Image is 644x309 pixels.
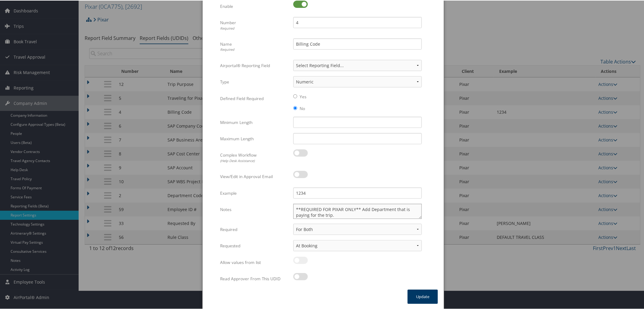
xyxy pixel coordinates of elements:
label: Yes [300,93,306,99]
div: Required [220,25,289,31]
label: No [300,105,305,111]
label: Example [220,187,289,198]
div: Required [220,47,289,52]
label: Notes [220,203,289,215]
label: Number [220,16,289,33]
label: Minimum Length [220,116,289,128]
label: Maximum Length [220,132,289,144]
label: Allow values from list [220,256,289,268]
label: Type [220,76,289,87]
label: Airportal® Reporting Field [220,59,289,71]
label: Read Approver From This UDID [220,272,289,284]
div: (Help Desk Assistance) [220,158,289,163]
button: Update [408,289,438,303]
label: Complex Workflow [220,149,289,165]
label: Required [220,223,289,235]
label: View/Edit in Approval Email [220,170,289,182]
label: Defined Field Required [220,92,289,104]
label: Name [220,38,289,54]
label: Requested [220,239,289,251]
